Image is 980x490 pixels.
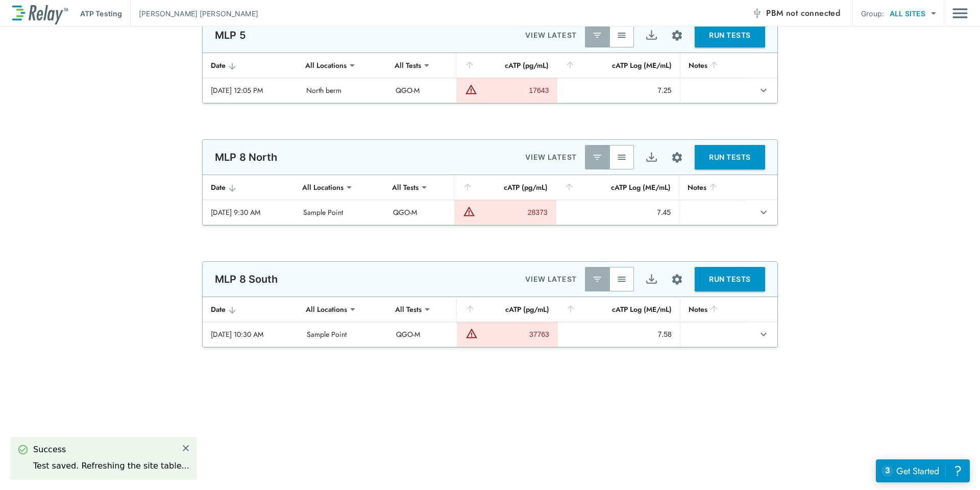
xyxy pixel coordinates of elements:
div: 37763 [480,329,549,339]
div: 17643 [480,85,549,95]
td: Sample Point [299,322,387,347]
div: [DATE] 12:05 PM [211,85,290,95]
img: Warning [465,83,477,95]
img: Export Icon [645,273,658,286]
p: MLP 5 [215,29,246,41]
div: cATP (pg/mL) [462,181,547,193]
img: LuminUltra Relay [12,3,68,24]
span: not connected [786,7,840,19]
img: View All [617,30,627,40]
th: Date [203,297,299,322]
button: PBM not connected [748,3,844,23]
p: [PERSON_NAME] [PERSON_NAME] [139,8,258,19]
img: Settings Icon [671,273,683,286]
div: 28373 [478,207,547,217]
button: Site setup [664,22,691,49]
img: Settings Icon [671,151,683,164]
img: Warning [465,327,478,339]
img: Latest [592,274,602,284]
div: cATP Log (ME/mL) [566,303,672,315]
div: [DATE] 10:30 AM [211,329,290,339]
img: Latest [592,30,602,40]
img: Export Icon [645,151,658,164]
div: [DATE] 9:30 AM [211,207,287,217]
button: RUN TESTS [695,267,765,291]
p: MLP 8 North [215,151,278,163]
div: All Tests [387,55,428,76]
button: RUN TESTS [695,145,765,169]
img: Settings Icon [671,29,683,42]
div: Notes [688,181,738,193]
div: Notes [689,59,738,71]
img: Offline Icon [752,8,762,18]
div: All Locations [299,299,354,320]
p: ATP Testing [80,8,122,19]
div: Notes [689,303,738,315]
table: sticky table [203,297,777,347]
button: Site setup [664,144,691,171]
p: VIEW LATEST [525,29,577,41]
th: Date [203,53,298,78]
p: VIEW LATEST [525,273,577,285]
button: expand row [755,82,772,99]
img: Drawer Icon [952,4,968,23]
div: Test saved. Refreshing the site table... [33,460,189,472]
button: expand row [755,326,772,343]
table: sticky table [203,175,777,225]
td: QGO-M [387,78,457,103]
div: 7.25 [566,85,671,95]
img: Success [18,445,28,455]
img: Warning [463,205,475,217]
p: MLP 8 South [215,273,278,285]
button: expand row [755,204,772,221]
table: sticky table [203,53,777,103]
div: All Locations [298,55,354,76]
button: Export [639,145,664,169]
button: RUN TESTS [695,23,765,47]
div: cATP (pg/mL) [464,59,549,71]
img: View All [617,152,627,162]
div: cATP Log (ME/mL) [564,181,671,193]
div: Success [33,444,189,456]
td: North berm [298,78,387,103]
img: View All [617,274,627,284]
div: 7.45 [565,207,671,217]
button: Export [639,267,664,291]
div: All Locations [295,177,351,198]
img: Export Icon [645,29,658,42]
div: All Tests [385,177,426,198]
div: cATP Log (ME/mL) [565,59,671,71]
span: PBM [766,6,840,20]
p: VIEW LATEST [525,151,577,163]
div: cATP (pg/mL) [465,303,549,315]
img: Close Icon [181,444,190,453]
td: QGO-M [385,200,454,225]
td: Sample Point [295,200,385,225]
p: Group: [861,8,884,19]
button: Export [639,23,664,47]
button: Site setup [664,266,691,293]
td: QGO-M [388,322,457,347]
img: Latest [592,152,602,162]
iframe: Resource center [876,459,970,482]
div: 7.58 [566,329,672,339]
div: All Tests [388,299,429,320]
button: Main menu [952,4,968,23]
th: Date [203,175,295,200]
